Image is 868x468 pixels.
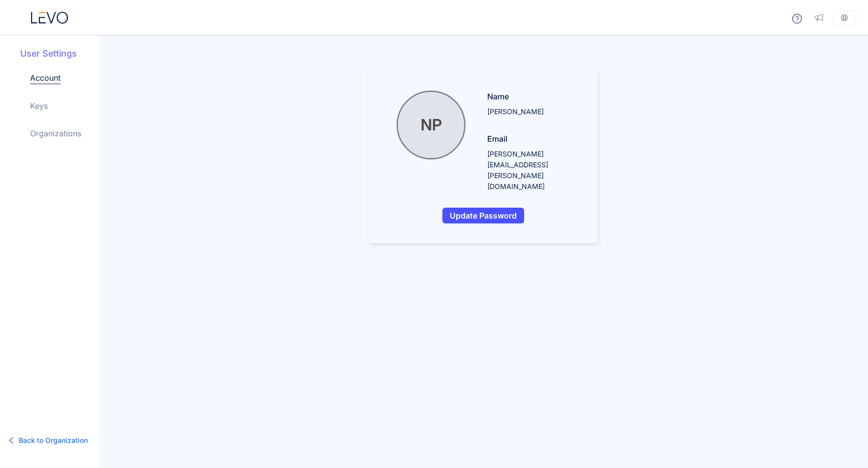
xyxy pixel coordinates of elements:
[399,93,464,158] div: NP
[487,133,578,145] p: Email
[30,72,61,84] a: Account
[30,127,81,139] a: Organizations
[442,208,524,223] button: Update Password
[450,211,517,220] span: Update Password
[30,100,48,112] a: Keys
[487,106,578,117] p: [PERSON_NAME]
[20,47,99,60] h5: User Settings
[487,91,578,102] p: Name
[19,435,88,446] span: Back to Organization
[487,149,578,192] p: [PERSON_NAME][EMAIL_ADDRESS][PERSON_NAME][DOMAIN_NAME]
